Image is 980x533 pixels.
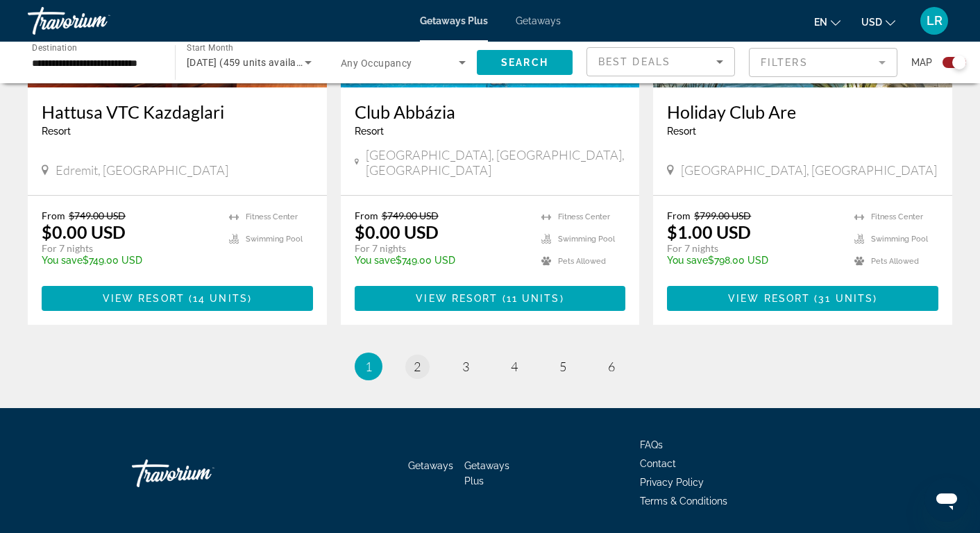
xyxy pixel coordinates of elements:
p: $798.00 USD [667,255,840,266]
span: Search [501,57,548,68]
span: From [667,210,691,221]
a: Getaways [408,460,453,471]
span: 3 [462,359,469,374]
button: View Resort(14 units) [42,286,313,311]
a: Travorium [28,3,167,39]
span: Edremit, [GEOGRAPHIC_DATA] [56,162,228,178]
p: For 7 nights [42,242,215,255]
button: Search [477,50,573,75]
span: Resort [42,126,71,137]
a: Holiday Club Are [667,101,938,122]
span: Swimming Pool [246,235,303,244]
button: Change currency [861,12,895,32]
span: 14 units [193,293,248,304]
button: Filter [749,47,897,78]
span: Best Deals [598,56,670,67]
span: Fitness Center [871,212,923,221]
span: Pets Allowed [871,257,919,266]
p: $749.00 USD [42,255,215,266]
span: View Resort [103,293,185,304]
span: View Resort [416,293,498,304]
span: $749.00 USD [382,210,439,221]
a: Privacy Policy [640,477,704,488]
span: View Resort [728,293,810,304]
span: Resort [667,126,696,137]
span: From [42,210,65,221]
span: Start Month [187,43,233,53]
a: Contact [640,458,676,469]
span: Swimming Pool [871,235,928,244]
p: $749.00 USD [355,255,528,266]
span: ( ) [810,293,877,304]
span: [DATE] (459 units available) [187,57,313,68]
span: Any Occupancy [341,58,412,69]
button: View Resort(31 units) [667,286,938,311]
a: Club Abbázia [355,101,626,122]
span: $799.00 USD [694,210,751,221]
p: For 7 nights [355,242,528,255]
span: Swimming Pool [558,235,615,244]
button: User Menu [916,6,952,35]
p: $0.00 USD [42,221,126,242]
button: Change language [814,12,840,32]
a: Getaways Plus [464,460,509,487]
span: Resort [355,126,384,137]
span: 2 [414,359,421,374]
span: 6 [608,359,615,374]
span: 5 [559,359,566,374]
span: USD [861,17,882,28]
span: $749.00 USD [69,210,126,221]
span: ( ) [498,293,564,304]
span: 31 units [818,293,873,304]
span: You save [667,255,708,266]
p: For 7 nights [667,242,840,255]
p: $0.00 USD [355,221,439,242]
iframe: Button to launch messaging window [924,477,969,522]
span: 1 [365,359,372,374]
mat-select: Sort by [598,53,723,70]
p: $1.00 USD [667,221,751,242]
span: Map [911,53,932,72]
span: 4 [511,359,518,374]
a: Getaways [516,15,561,26]
span: ( ) [185,293,252,304]
span: [GEOGRAPHIC_DATA], [GEOGRAPHIC_DATA], [GEOGRAPHIC_DATA] [366,147,625,178]
span: Destination [32,42,77,52]
span: Pets Allowed [558,257,606,266]
a: Getaways Plus [420,15,488,26]
a: Travorium [132,452,271,494]
span: Fitness Center [558,212,610,221]
span: From [355,210,378,221]
button: View Resort(11 units) [355,286,626,311]
a: FAQs [640,439,663,450]
a: Terms & Conditions [640,496,727,507]
a: Hattusa VTC Kazdaglari [42,101,313,122]
span: [GEOGRAPHIC_DATA], [GEOGRAPHIC_DATA] [681,162,937,178]
span: 11 units [507,293,560,304]
span: You save [42,255,83,266]
span: You save [355,255,396,266]
nav: Pagination [28,353,952,380]
span: Fitness Center [246,212,298,221]
span: en [814,17,827,28]
span: LR [927,14,943,28]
